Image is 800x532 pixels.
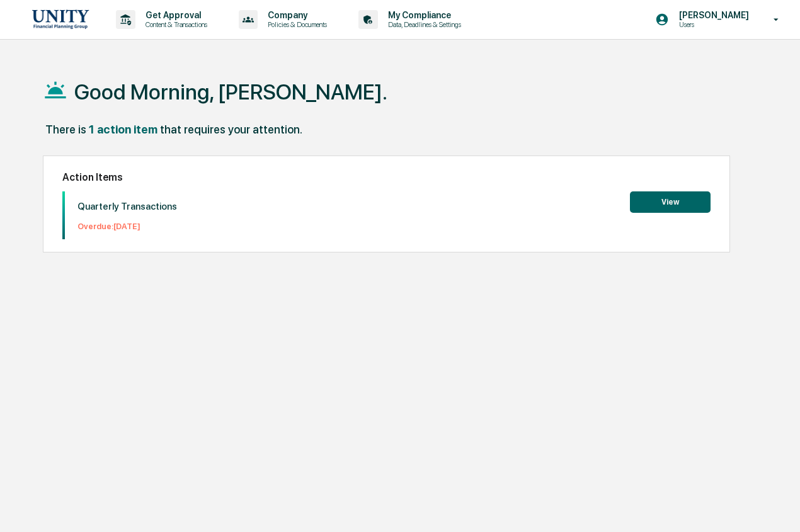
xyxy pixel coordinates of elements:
[258,20,333,29] p: Policies & Documents
[669,20,755,29] p: Users
[74,79,387,105] h1: Good Morning, [PERSON_NAME].
[89,123,157,136] div: 1 action item
[62,171,711,183] h2: Action Items
[378,20,467,29] p: Data, Deadlines & Settings
[135,20,214,29] p: Content & Transactions
[77,222,177,231] p: Overdue: [DATE]
[669,10,755,20] p: [PERSON_NAME]
[258,10,333,20] p: Company
[630,191,711,213] button: View
[30,9,91,29] img: logo
[630,195,711,207] a: View
[45,123,86,136] div: There is
[160,123,302,136] div: that requires your attention.
[378,10,467,20] p: My Compliance
[135,10,214,20] p: Get Approval
[77,201,177,212] p: Quarterly Transactions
